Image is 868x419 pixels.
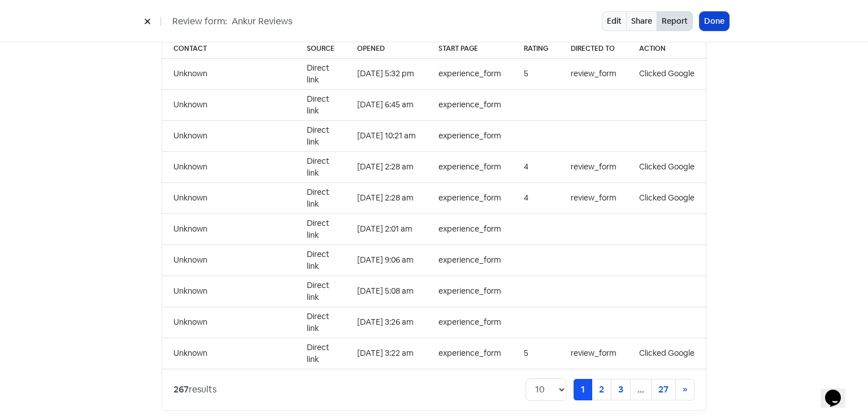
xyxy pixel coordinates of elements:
[346,307,427,338] td: [DATE] 3:26 am
[559,39,628,59] th: Directed to
[559,151,628,182] td: review_form
[162,182,296,213] td: Unknown
[346,58,427,89] td: [DATE] 5:32 pm
[346,245,427,276] td: [DATE] 9:06 am
[602,11,627,31] a: Edit
[162,58,296,89] td: Unknown
[628,151,706,182] td: Clicked Google
[427,151,513,182] td: experience_form
[173,383,216,396] div: results
[592,379,611,400] a: 2
[346,151,427,182] td: [DATE] 2:28 am
[427,89,513,120] td: experience_form
[296,276,346,307] td: Direct link
[162,338,296,369] td: Unknown
[427,39,513,59] th: Start page
[427,182,513,213] td: experience_form
[162,89,296,120] td: Unknown
[427,338,513,369] td: experience_form
[683,383,687,395] span: »
[296,245,346,276] td: Direct link
[296,39,346,59] th: Source
[821,374,857,408] iframe: chat widget
[296,58,346,89] td: Direct link
[574,379,592,400] a: 1
[173,383,189,395] strong: 267
[346,39,427,59] th: Opened
[427,120,513,151] td: experience_form
[513,39,559,59] th: Rating
[513,182,559,213] td: 4
[346,338,427,369] td: [DATE] 3:22 am
[172,15,227,28] span: Review form:
[559,338,628,369] td: review_form
[296,89,346,120] td: Direct link
[296,182,346,213] td: Direct link
[162,120,296,151] td: Unknown
[296,307,346,338] td: Direct link
[657,11,693,31] button: Report
[513,151,559,182] td: 4
[626,11,657,31] a: Share
[427,276,513,307] td: experience_form
[346,89,427,120] td: [DATE] 6:45 am
[346,213,427,245] td: [DATE] 2:01 am
[427,307,513,338] td: experience_form
[427,213,513,245] td: experience_form
[628,39,706,59] th: Action
[346,276,427,307] td: [DATE] 5:08 am
[628,58,706,89] td: Clicked Google
[162,213,296,245] td: Unknown
[162,276,296,307] td: Unknown
[559,58,628,89] td: review_form
[296,213,346,245] td: Direct link
[628,182,706,213] td: Clicked Google
[675,379,695,400] a: Next
[296,151,346,182] td: Direct link
[611,379,631,400] a: 3
[559,182,628,213] td: review_form
[162,245,296,276] td: Unknown
[162,307,296,338] td: Unknown
[427,245,513,276] td: experience_form
[513,338,559,369] td: 5
[296,338,346,369] td: Direct link
[628,338,706,369] td: Clicked Google
[296,120,346,151] td: Direct link
[630,379,652,400] a: ...
[162,151,296,182] td: Unknown
[513,58,559,89] td: 5
[346,120,427,151] td: [DATE] 10:21 am
[346,182,427,213] td: [DATE] 2:28 am
[427,58,513,89] td: experience_form
[651,379,676,400] a: 27
[162,39,296,59] th: Contact
[700,12,729,30] button: Done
